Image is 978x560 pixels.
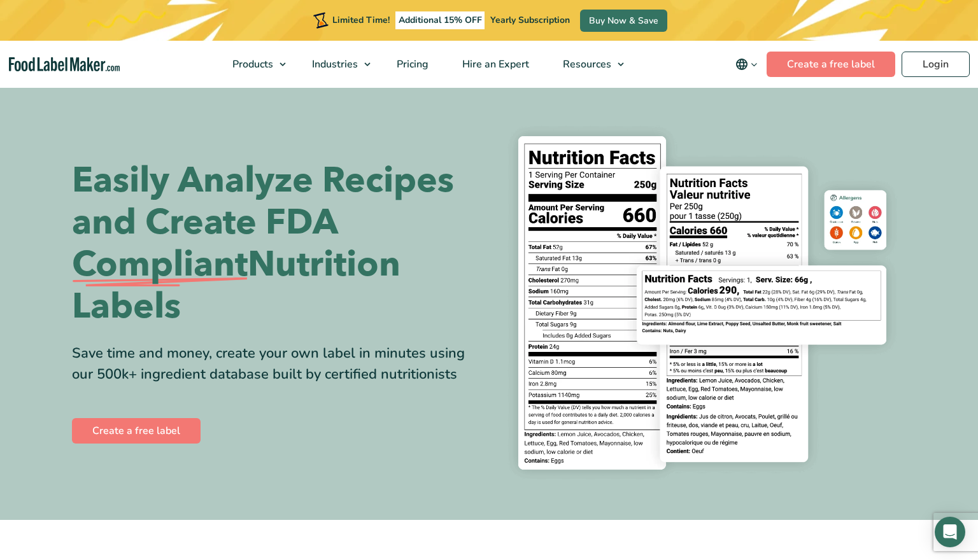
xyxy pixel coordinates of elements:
a: Products [216,41,292,88]
span: Pricing [393,57,430,71]
span: Resources [559,57,613,71]
div: Save time and money, create your own label in minutes using our 500k+ ingredient database built b... [72,343,479,385]
span: Limited Time! [332,14,390,26]
span: Products [229,57,274,71]
div: Open Intercom Messenger [935,517,965,547]
span: Industries [308,57,359,71]
a: Industries [295,41,377,88]
a: Create a free label [72,418,201,444]
span: Compliant [72,244,248,286]
a: Buy Now & Save [580,10,667,32]
span: Additional 15% OFF [395,11,485,29]
span: Yearly Subscription [490,14,570,26]
a: Pricing [380,41,443,88]
a: Hire an Expert [446,41,543,88]
a: Create a free label [767,52,895,77]
a: Login [902,52,970,77]
h1: Easily Analyze Recipes and Create FDA Nutrition Labels [72,160,479,328]
span: Hire an Expert [458,57,530,71]
a: Resources [546,41,630,88]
